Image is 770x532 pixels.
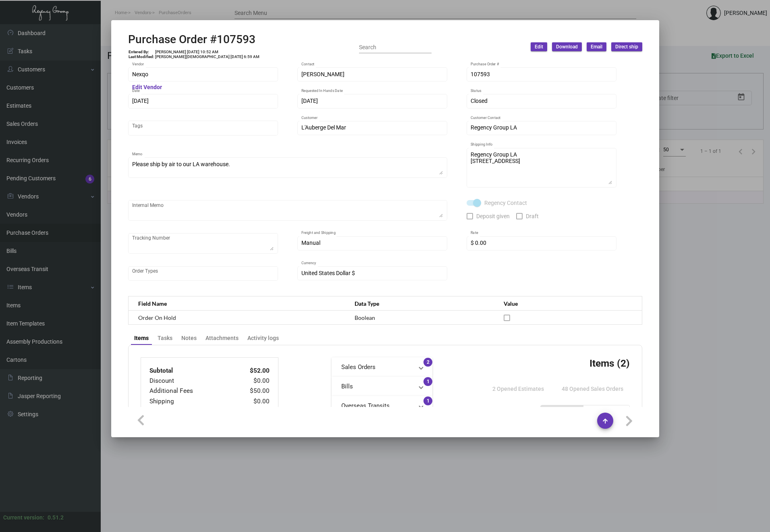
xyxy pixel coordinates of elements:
h3: Items (2) [589,357,630,369]
td: Total [149,407,227,417]
span: Manual [301,240,320,246]
mat-panel-title: Sales Orders [341,363,413,372]
span: 2 Opened Estimates [492,386,544,392]
mat-expansion-panel-header: Overseas Transits [332,396,432,415]
td: $102.00 [227,407,270,417]
td: Additional Fees [149,386,227,396]
span: Edit [535,44,543,50]
th: Data Type [347,296,496,311]
span: Order On Hold [138,314,176,321]
th: Value [496,296,642,311]
h2: Purchase Order #107593 [128,33,260,46]
td: $50.00 [227,386,270,396]
td: Entered By: [128,50,155,54]
span: Draft [526,211,539,221]
button: Compact View [583,405,629,425]
span: Email [591,44,602,50]
td: [PERSON_NAME][DEMOGRAPHIC_DATA] [DATE] 6:59 AM [155,54,260,59]
td: Shipping [149,396,227,407]
span: Direct ship [615,44,638,50]
button: Regular View [541,405,583,425]
td: $52.00 [227,366,270,376]
td: [PERSON_NAME] [DATE] 10:52 AM [155,50,260,54]
button: Edit [531,42,547,51]
mat-hint: Edit Vendor [132,84,162,91]
th: Field Name [128,296,347,311]
span: Closed [471,98,488,104]
div: 0.51.2 [48,513,64,522]
button: Download [552,42,582,51]
td: Subtotal [149,366,227,376]
mat-panel-title: Overseas Transits [341,401,413,411]
span: Boolean [355,314,375,321]
mat-expansion-panel-header: Bills [332,377,432,396]
button: Email [587,42,606,51]
div: Items [134,334,149,342]
td: $0.00 [227,376,270,386]
mat-panel-title: Bills [341,382,413,391]
div: Attachments [205,334,239,342]
span: Deposit given [476,211,510,221]
mat-expansion-panel-header: Sales Orders [332,357,432,377]
td: $0.00 [227,396,270,407]
span: Download [556,44,578,50]
div: Notes [181,334,197,342]
div: Current version: [3,513,44,522]
div: Tasks [158,334,172,342]
td: Last Modified: [128,54,155,59]
span: Regency Contact [484,198,527,208]
div: Activity logs [247,334,279,342]
span: 48 Opened Sales Orders [562,386,623,392]
button: 2 Opened Estimates [486,382,550,396]
button: 48 Opened Sales Orders [555,382,630,396]
button: Direct ship [611,42,642,51]
td: Discount [149,376,227,386]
